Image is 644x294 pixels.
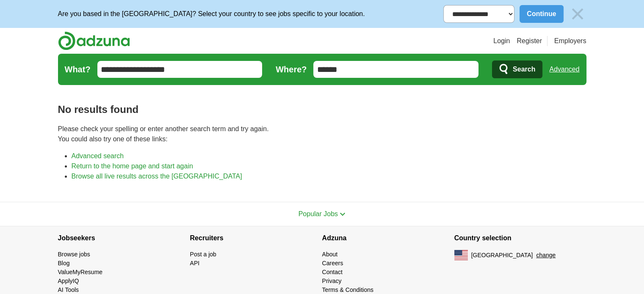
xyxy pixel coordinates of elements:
a: Advanced [549,61,579,78]
img: US flag [454,250,468,260]
a: Browse jobs [58,251,90,258]
img: Adzuna logo [58,31,130,50]
a: Return to the home page and start again [72,162,193,170]
h1: No results found [58,102,586,117]
a: About [322,251,338,258]
a: AI Tools [58,286,79,293]
a: Login [493,36,510,46]
button: change [536,251,556,260]
a: ValueMyResume [58,269,103,275]
label: Where? [276,63,307,76]
a: Browse all live results across the [GEOGRAPHIC_DATA] [72,173,242,180]
label: What? [65,63,91,76]
h4: Country selection [454,226,586,250]
a: Post a job [190,251,216,258]
button: Continue [520,5,563,23]
p: Are you based in the [GEOGRAPHIC_DATA]? Select your country to see jobs specific to your location. [58,9,365,19]
a: Contact [322,269,343,275]
a: ApplyIQ [58,278,79,284]
img: toggle icon [340,212,345,216]
span: Popular Jobs [299,210,338,217]
a: Terms & Conditions [322,286,373,293]
a: API [190,260,200,267]
span: [GEOGRAPHIC_DATA] [471,251,533,260]
a: Privacy [322,278,342,284]
a: Blog [58,260,70,267]
a: Advanced search [72,152,124,159]
button: Search [492,60,542,78]
img: icon_close_no_bg.svg [569,5,586,23]
a: Employers [554,36,586,46]
span: Search [513,61,535,78]
p: Please check your spelling or enter another search term and try again. You could also try one of ... [58,124,586,144]
a: Register [517,36,542,46]
a: Careers [322,260,343,267]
